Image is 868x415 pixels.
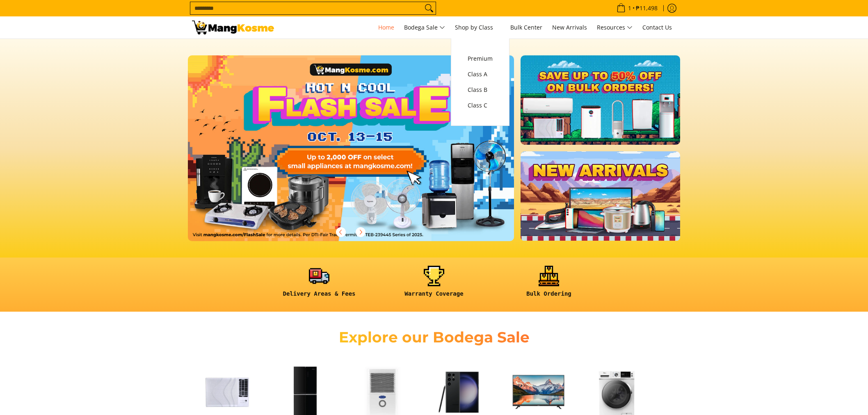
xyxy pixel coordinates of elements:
a: More [188,55,540,254]
a: Shop by Class [451,16,505,39]
a: Resources [593,16,637,39]
button: Search [423,2,436,14]
button: Next [352,223,370,241]
a: Class A [464,66,497,82]
h2: Explore our Bodega Sale [315,328,553,347]
img: Mang Kosme: Your Home Appliances Warehouse Sale Partner! [192,21,274,34]
a: Class C [464,98,497,113]
span: Class C [468,100,493,111]
span: Resources [597,23,633,33]
span: • [614,4,660,13]
span: New Arrivals [552,23,587,31]
span: Class A [468,69,493,80]
span: ₱11,498 [635,5,659,11]
span: Contact Us [642,23,672,31]
button: Previous [332,223,350,241]
a: <h6><strong>Warranty Coverage</strong></h6> [381,266,487,304]
span: Bodega Sale [404,23,445,33]
span: 1 [627,5,633,11]
a: Premium [464,51,497,66]
span: Shop by Class [455,23,500,33]
a: Home [374,16,398,39]
a: <h6><strong>Bulk Ordering</strong></h6> [496,266,602,304]
a: Bulk Center [506,16,546,39]
a: Contact Us [638,16,676,39]
a: <h6><strong>Delivery Areas & Fees</strong></h6> [266,266,372,304]
a: Bodega Sale [400,16,449,39]
nav: Main Menu [282,16,676,39]
span: Bulk Center [510,23,542,31]
span: Home [378,23,394,31]
a: New Arrivals [548,16,591,39]
a: Class B [464,82,497,98]
span: Class B [468,85,493,95]
span: Premium [468,54,493,64]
